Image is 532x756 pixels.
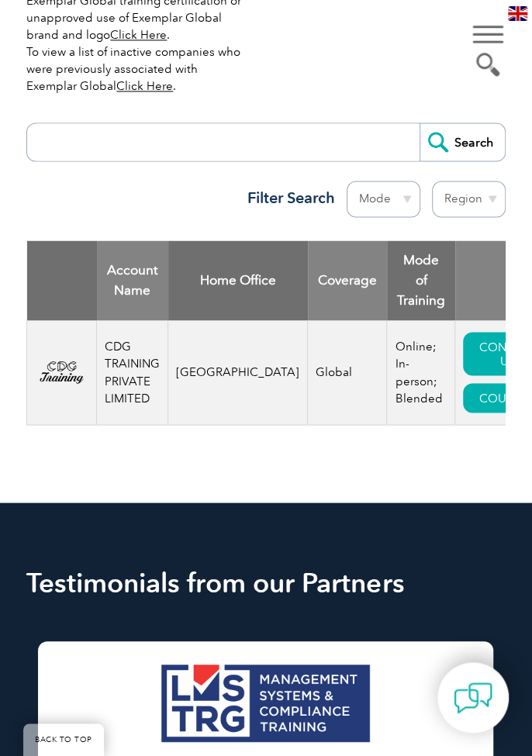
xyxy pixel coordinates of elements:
[23,723,104,756] a: BACK TO TOP
[97,240,168,320] th: Account Name: activate to sort column descending
[97,320,168,425] td: CDG TRAINING PRIVATE LIMITED
[238,188,335,208] h3: Filter Search
[420,123,505,161] input: Search
[168,320,308,425] td: [GEOGRAPHIC_DATA]
[454,678,492,717] img: contact-chat.png
[116,79,173,93] a: Click Here
[387,320,455,425] td: Online; In-person; Blended
[110,28,167,42] a: Click Here
[35,357,88,387] img: 25ebede5-885b-ef11-bfe3-000d3ad139cf-logo.png
[508,6,527,21] img: en
[387,240,455,320] th: Mode of Training: activate to sort column ascending
[308,320,387,425] td: Global
[168,240,308,320] th: Home Office: activate to sort column ascending
[308,240,387,320] th: Coverage: activate to sort column ascending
